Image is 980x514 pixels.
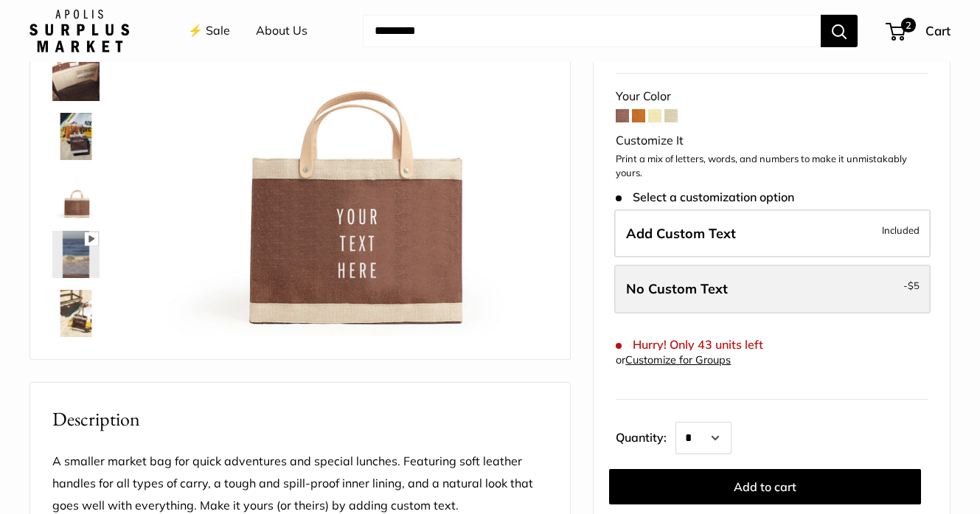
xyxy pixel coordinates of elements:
span: Hurry! Only 43 units left [616,338,762,352]
img: Petite Market Bag in Mustang [52,113,100,160]
span: Cart [925,23,951,38]
a: Petite Market Bag in Mustang [49,169,102,222]
img: Petite Market Bag in Mustang [52,290,100,337]
img: Apolis: Surplus Market [29,10,129,52]
a: ⚡️ Sale [188,20,230,42]
span: Included [882,221,920,239]
a: Petite Market Bag in Mustang [49,51,102,104]
a: About Us [256,20,307,42]
a: Petite Market Bag in Mustang [49,287,102,340]
img: Petite Market Bag in Mustang [52,172,100,219]
div: or [616,350,731,370]
a: Petite Market Bag in Mustang [49,228,102,281]
span: Select a customization option [616,190,793,204]
label: Leave Blank [614,265,931,313]
p: Print a mix of letters, words, and numbers to make it unmistakably yours. [616,151,928,180]
a: Customize for Groups [625,353,731,367]
div: Customize It [616,130,928,152]
span: 2 [901,18,916,32]
input: Search... [363,15,821,47]
button: Add to cart [609,469,921,504]
a: 2 Cart [887,19,951,43]
img: Petite Market Bag in Mustang [52,54,100,101]
span: No Custom Text [626,280,728,297]
span: Add Custom Text [626,225,736,242]
label: Add Custom Text [614,209,931,258]
div: Your Color [616,86,928,108]
span: $5 [908,279,920,291]
h2: Description [52,405,548,434]
label: Quantity: [616,417,675,454]
img: Petite Market Bag in Mustang [52,231,100,278]
a: Petite Market Bag in Mustang [49,110,102,163]
span: - [903,277,920,294]
button: Search [821,15,858,47]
